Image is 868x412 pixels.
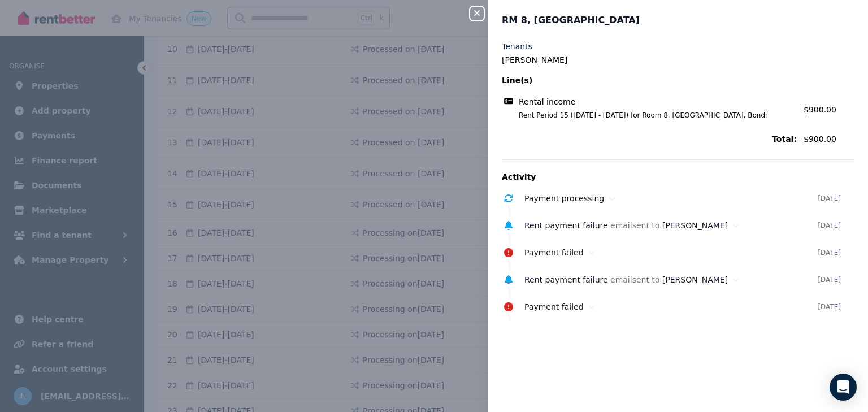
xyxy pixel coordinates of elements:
[818,275,841,284] time: [DATE]
[818,194,841,203] time: [DATE]
[502,75,797,86] span: Line(s)
[524,194,604,203] span: Payment processing
[519,96,575,107] span: Rental income
[662,221,728,230] span: [PERSON_NAME]
[524,221,608,230] span: Rent payment failure
[804,105,836,114] span: $900.00
[502,171,854,183] p: Activity
[505,111,797,120] span: Rent Period 15 ([DATE] - [DATE]) for Room 8, [GEOGRAPHIC_DATA], Bondi
[502,41,532,52] label: Tenants
[818,248,841,257] time: [DATE]
[524,220,818,231] div: email sent to
[830,374,857,401] div: Open Intercom Messenger
[818,221,841,230] time: [DATE]
[502,133,797,145] span: Total:
[804,133,854,145] span: $900.00
[524,274,818,285] div: email sent to
[524,302,584,311] span: Payment failed
[502,54,854,66] legend: [PERSON_NAME]
[502,14,640,27] span: RM 8, [GEOGRAPHIC_DATA]
[662,275,728,284] span: [PERSON_NAME]
[524,275,608,284] span: Rent payment failure
[524,248,584,257] span: Payment failed
[818,302,841,311] time: [DATE]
